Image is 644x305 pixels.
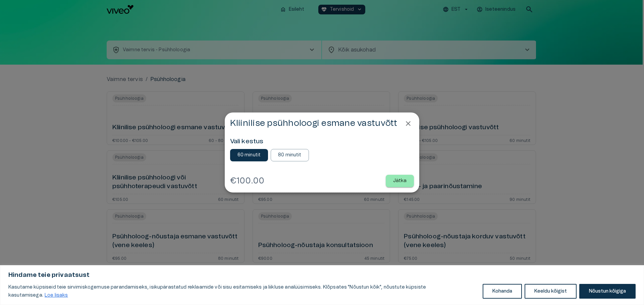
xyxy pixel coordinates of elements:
[230,175,265,186] h4: €100.00
[237,152,261,159] p: 60 minutit
[8,283,478,299] p: Kasutame küpsiseid teie sirvimiskogemuse parandamiseks, isikupärastatud reklaamide või sisu esita...
[278,152,302,159] p: 80 minutit
[230,149,268,161] button: 60 minutit
[44,293,68,298] a: Loe lisaks
[386,175,414,187] button: Jätka
[579,284,636,299] button: Nõustun kõigiga
[393,177,407,184] p: Jätka
[525,284,577,299] button: Keeldu kõigist
[34,5,44,11] span: Help
[8,271,636,279] p: Hindame teie privaatsust
[230,137,414,146] h6: Vali kestus
[271,149,309,161] button: 80 minutit
[402,118,414,129] button: Close
[230,118,397,129] h4: Kliinilise psühholoogi esmane vastuvõtt
[483,284,522,299] button: Kohanda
